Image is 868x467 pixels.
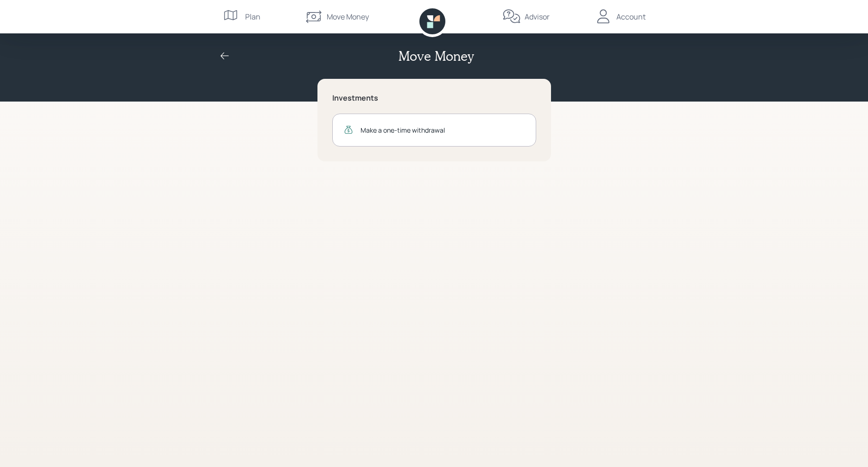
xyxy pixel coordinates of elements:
[332,94,536,102] h5: Investments
[245,11,260,22] div: Plan
[327,11,369,22] div: Move Money
[525,11,550,22] div: Advisor
[616,11,646,22] div: Account
[399,48,474,64] h2: Move Money
[361,125,525,135] div: Make a one-time withdrawal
